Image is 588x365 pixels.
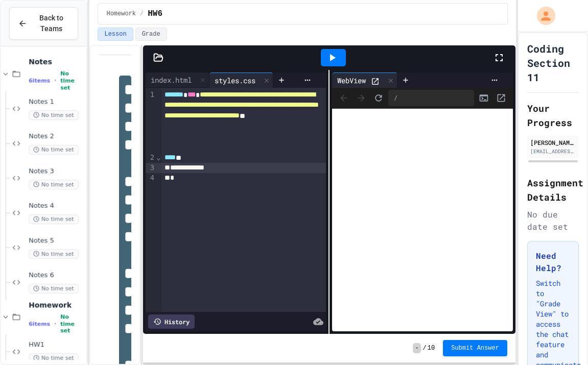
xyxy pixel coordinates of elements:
[146,72,209,88] div: index.html
[9,7,78,40] button: Back to Teams
[98,28,133,41] button: Lesson
[371,90,386,106] button: Refresh
[106,10,136,18] span: Homework
[146,75,197,85] div: index.html
[29,98,84,106] span: Notes 1
[146,173,156,183] div: 4
[332,75,371,86] div: WebView
[29,271,84,280] span: Notes 6
[156,153,161,161] span: Fold line
[29,284,79,294] span: No time set
[29,78,50,84] span: 6 items
[29,202,84,210] span: Notes 4
[54,77,56,85] span: •
[530,148,576,155] div: [EMAIL_ADDRESS][DOMAIN_NAME]
[29,340,84,349] span: HW1
[29,236,84,245] span: Notes 5
[60,313,84,334] span: No time set
[428,344,435,352] span: 10
[148,314,195,329] div: History
[29,321,50,327] span: 6 items
[493,90,509,106] button: Open in new tab
[29,214,79,224] span: No time set
[530,138,576,147] div: [PERSON_NAME] '29
[209,75,261,86] div: styles.css
[146,163,156,173] div: 3
[388,90,474,106] div: /
[354,90,369,106] span: Forward
[148,8,162,20] span: HW6
[526,4,558,28] div: My Account
[527,41,579,84] h1: Coding Section 11
[29,167,84,176] span: Notes 3
[54,320,56,328] span: •
[29,145,79,155] span: No time set
[135,28,167,41] button: Grade
[413,343,420,353] span: -
[476,90,491,106] button: Console
[146,90,156,153] div: 1
[336,90,351,106] span: Back
[443,340,507,356] button: Submit Answer
[332,72,397,88] div: WebView
[29,132,84,141] span: Notes 2
[33,13,69,34] span: Back to Teams
[527,101,579,130] h2: Your Progress
[29,57,84,66] span: Notes
[332,109,512,332] iframe: Web Preview
[423,344,427,352] span: /
[140,10,144,18] span: /
[536,250,570,274] h3: Need Help?
[29,300,84,309] span: Homework
[29,180,79,189] span: No time set
[29,249,79,259] span: No time set
[451,344,499,352] span: Submit Answer
[209,72,273,88] div: styles.css
[29,353,79,363] span: No time set
[527,176,579,204] h2: Assignment Details
[146,153,156,163] div: 2
[29,110,79,120] span: No time set
[527,208,579,233] div: No due date set
[60,70,84,91] span: No time set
